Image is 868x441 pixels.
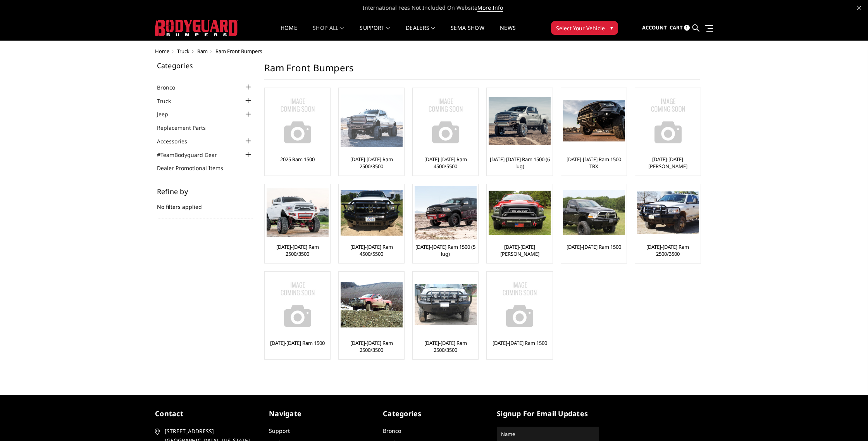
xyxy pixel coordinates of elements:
[551,21,618,35] button: Select Your Vehicle
[500,25,516,40] a: News
[157,164,233,172] a: Dealer Promotional Items
[383,408,485,419] h5: Categories
[341,243,402,257] a: [DATE]-[DATE] Ram 4500/5500
[642,24,667,31] span: Account
[157,97,181,105] a: Truck
[684,25,690,31] span: 1
[489,274,551,336] img: No Image
[637,243,699,257] a: [DATE]-[DATE] Ram 2500/3500
[155,20,238,36] img: BODYGUARD BUMPERS
[280,156,315,163] a: 2025 Ram 1500
[157,188,253,219] div: No filters applied
[360,25,390,40] a: Support
[313,25,344,40] a: shop all
[267,243,328,257] a: [DATE]-[DATE] Ram 2500/3500
[670,17,690,38] a: Cart 1
[829,404,868,441] iframe: Chat Widget
[267,274,328,336] a: No Image
[177,48,189,55] a: Truck
[341,156,402,170] a: [DATE]-[DATE] Ram 2500/3500
[415,90,477,152] img: No Image
[415,339,476,353] a: [DATE]-[DATE] Ram 2500/3500
[493,339,547,346] a: [DATE]-[DATE] Ram 1500
[477,4,503,12] a: More Info
[269,408,371,419] h5: Navigate
[406,25,435,40] a: Dealers
[155,48,169,55] a: Home
[637,156,699,170] a: [DATE]-[DATE] [PERSON_NAME]
[267,274,329,336] img: No Image
[610,24,613,32] span: ▾
[341,339,402,353] a: [DATE]-[DATE] Ram 2500/3500
[269,427,290,434] a: Support
[567,243,621,250] a: [DATE]-[DATE] Ram 1500
[157,137,197,145] a: Accessories
[264,62,700,80] h1: Ram Front Bumpers
[670,24,683,31] span: Cart
[563,156,625,170] a: [DATE]-[DATE] Ram 1500 TRX
[415,243,476,257] a: [DATE]-[DATE] Ram 1500 (5 lug)
[637,90,699,152] img: No Image
[489,243,550,257] a: [DATE]-[DATE] [PERSON_NAME]
[157,124,215,132] a: Replacement Parts
[215,48,262,55] span: Ram Front Bumpers
[556,24,605,32] span: Select Your Vehicle
[489,156,550,170] a: [DATE]-[DATE] Ram 1500 (6 lug)
[451,25,484,40] a: SEMA Show
[155,408,257,419] h5: contact
[157,188,253,195] h5: Refine by
[197,48,208,55] a: Ram
[281,25,297,40] a: Home
[498,428,598,440] input: Name
[270,339,325,346] a: [DATE]-[DATE] Ram 1500
[637,90,699,152] a: No Image
[642,17,667,38] a: Account
[415,156,476,170] a: [DATE]-[DATE] Ram 4500/5500
[497,408,599,419] h5: signup for email updates
[383,427,401,434] a: Bronco
[157,62,253,69] h5: Categories
[157,110,178,118] a: Jeep
[267,90,328,152] a: No Image
[157,83,185,91] a: Bronco
[157,151,227,159] a: #TeamBodyguard Gear
[267,90,329,152] img: No Image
